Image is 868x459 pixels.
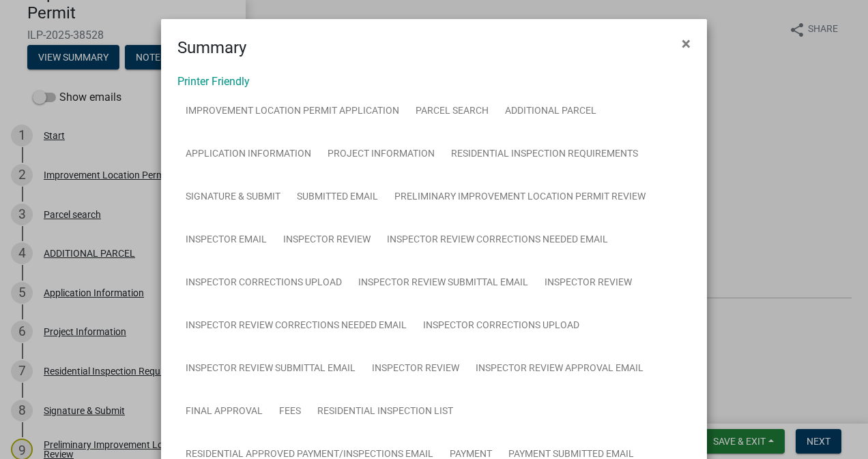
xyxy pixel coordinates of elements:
[177,75,250,88] a: Printer Friendly
[407,90,497,133] a: Parcel search
[671,25,701,63] button: Close
[177,390,271,434] a: Final Approval
[536,262,640,305] a: Inspector Review
[177,90,407,133] a: Improvement Location Permit Application
[467,347,652,391] a: Inspector Review Approval Email
[319,133,443,176] a: Project Information
[275,219,379,262] a: Inspector Review
[177,262,350,305] a: Inspector Corrections Upload
[386,176,654,219] a: Preliminary Improvement Location Permit Review
[177,176,289,219] a: Signature & Submit
[177,219,275,262] a: Inspector Email
[379,219,616,262] a: Inspector Review Corrections Needed Email
[443,133,646,176] a: Residential Inspection Requirements
[364,347,467,391] a: Inspector Review
[177,347,364,391] a: Inspector Review Submittal Email
[682,34,691,53] span: ×
[177,304,415,348] a: Inspector Review Corrections Needed Email
[177,35,246,60] h4: Summary
[415,304,588,348] a: Inspector Corrections Upload
[177,133,319,176] a: Application Information
[350,262,536,305] a: Inspector Review Submittal Email
[497,90,605,133] a: ADDITIONAL PARCEL
[289,176,386,219] a: Submitted Email
[271,390,309,434] a: Fees
[309,390,461,434] a: Residential Inspection List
